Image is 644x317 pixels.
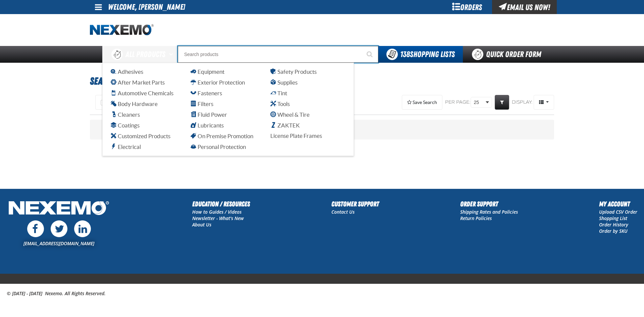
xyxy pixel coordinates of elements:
a: Order History [599,221,628,228]
span: Filters [191,101,213,107]
span: Product Grid Views Toolbar [534,95,554,109]
strong: 138 [400,50,410,59]
a: Expand or Collapse Grid Filters [495,95,509,110]
span: Fluid Power [191,111,227,118]
a: [EMAIL_ADDRESS][DOMAIN_NAME] [23,240,94,247]
span: Adhesives [111,68,143,75]
a: Newsletter - What's New [192,215,244,221]
img: Nexemo Logo [7,199,111,219]
span: On Premise Promotion [191,133,253,139]
span: Per page: [445,99,471,106]
span: After Market Parts [111,79,165,86]
a: Order by SKU [599,228,628,234]
span: Save Search [413,100,437,105]
span: Personal Protection [191,144,246,150]
span: Fasteners [191,90,222,96]
button: Product Grid Views Toolbar [534,95,554,110]
span: Cleaners [111,111,140,118]
span: Tint [270,90,287,96]
a: Contact Us [331,209,355,215]
a: Return Policies [460,215,492,221]
h1: Search Results for "BK801" [90,72,554,90]
span: Automotive Chemicals [111,90,173,96]
span: ZAKTEK [270,122,300,128]
button: You have 138 Shopping Lists. Open to view details [378,46,463,63]
span: Shopping Lists [400,50,455,59]
span: All Products [125,48,165,60]
button: Expand or Collapse Saved Search drop-down to save a search query [402,95,442,110]
h2: Customer Support [331,199,379,209]
a: Upload CSV Order [599,209,637,215]
span: Body Hardware [111,101,158,107]
span: Supplies [270,79,298,86]
a: Shipping Rates and Policies [460,209,518,215]
h2: Education / Resources [192,199,250,209]
span: Display: [512,99,533,105]
span: 25 [474,99,484,106]
button: Start Searching [362,46,378,63]
span: Lubricants [191,122,224,128]
span: Wheel & Tire [270,111,310,118]
input: Search [178,46,378,63]
span: License Plate Frames [270,133,322,139]
span: Electrical [111,144,141,150]
a: How to Guides / Videos [192,209,241,215]
h2: My Account [599,199,637,209]
a: Quick Order Form [463,46,554,63]
span: Tools [270,101,290,107]
span: Equipment [191,68,224,75]
a: About Us [192,221,211,228]
h2: Order Support [460,199,518,209]
span: Exterior Protection [191,79,245,86]
span: Customized Products [111,133,170,139]
a: Shopping List [599,215,627,221]
span: Coatings [111,122,140,128]
img: Nexemo logo [90,24,154,36]
a: Home [90,24,154,36]
button: Open All Products pages [167,46,178,63]
span: Safety Products [270,68,317,75]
